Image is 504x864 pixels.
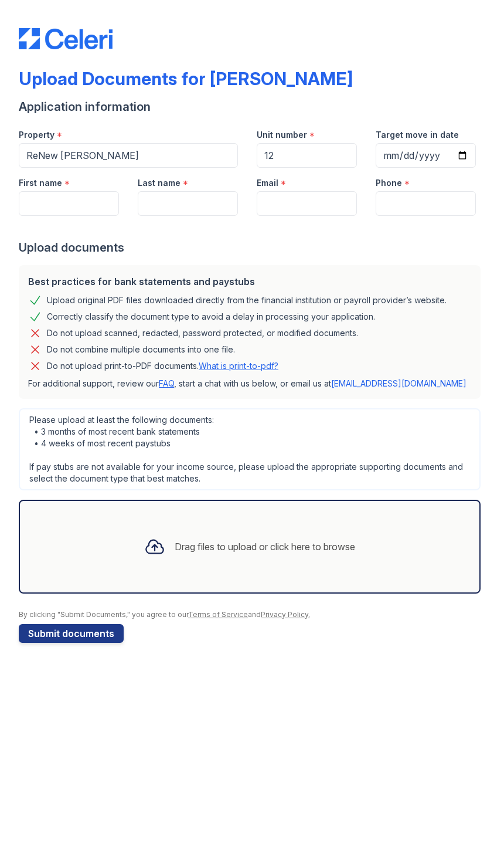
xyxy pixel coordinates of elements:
[19,28,113,49] img: CE_Logo_Blue-a8612792a0a2168367f1c8372b55b34899dd931a85d93a1a3d3e32e68fde9ad4.png
[159,378,174,388] a: FAQ
[28,378,471,389] p: For additional support, review our , start a chat with us below, or email us at
[47,293,447,307] div: Upload original PDF files downloaded directly from the financial institution or payroll provider’...
[199,361,278,371] a: What is print-to-pdf?
[47,343,235,357] div: Do not combine multiple documents into one file.
[19,68,353,89] div: Upload Documents for [PERSON_NAME]
[19,177,62,189] label: First name
[331,378,466,388] a: [EMAIL_ADDRESS][DOMAIN_NAME]
[257,129,307,141] label: Unit number
[138,177,181,189] label: Last name
[188,610,248,619] a: Terms of Service
[19,239,485,256] div: Upload documents
[261,610,310,619] a: Privacy Policy.
[47,310,375,324] div: Correctly classify the document type to avoid a delay in processing your application.
[47,360,278,372] p: Do not upload print-to-PDF documents.
[376,177,402,189] label: Phone
[257,177,278,189] label: Email
[28,275,471,289] div: Best practices for bank statements and paystubs
[19,129,55,141] label: Property
[19,99,485,115] div: Application information
[47,326,358,340] div: Do not upload scanned, redacted, password protected, or modified documents.
[175,540,355,554] div: Drag files to upload or click here to browse
[19,610,485,619] div: By clicking "Submit Documents," you agree to our and
[19,624,124,643] button: Submit documents
[19,408,481,490] div: Please upload at least the following documents: • 3 months of most recent bank statements • 4 wee...
[376,129,459,141] label: Target move in date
